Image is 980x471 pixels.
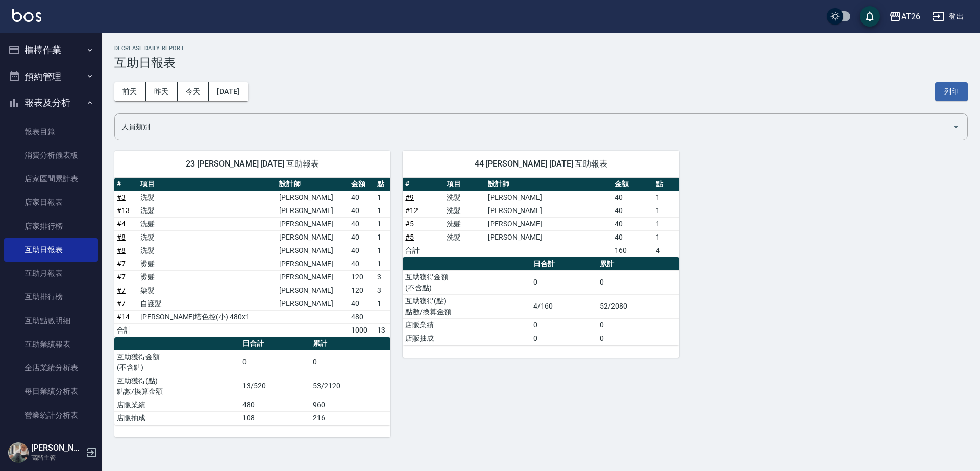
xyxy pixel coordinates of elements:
[4,285,98,309] a: 互助排行榜
[860,6,880,27] button: save
[4,37,98,63] button: 櫃檯作業
[612,204,653,217] td: 40
[114,411,240,425] td: 店販抽成
[653,217,679,230] td: 1
[138,191,277,204] td: 洗髮
[948,119,964,135] button: Open
[240,374,310,398] td: 13/520
[277,297,349,310] td: [PERSON_NAME]
[310,398,390,411] td: 960
[375,297,391,310] td: 1
[138,297,277,310] td: 自護髮
[375,230,391,244] td: 1
[114,350,240,374] td: 互助獲得金額 (不含點)
[485,204,612,217] td: [PERSON_NAME]
[117,220,126,228] a: #4
[310,350,390,374] td: 0
[349,244,375,257] td: 40
[444,230,485,244] td: 洗髮
[114,374,240,398] td: 互助獲得(點) 點數/換算金額
[117,246,126,254] a: #8
[117,206,130,215] a: #13
[349,257,375,270] td: 40
[138,244,277,257] td: 洗髮
[403,270,531,294] td: 互助獲得金額 (不含點)
[240,398,310,411] td: 480
[375,178,391,191] th: 點
[597,270,679,294] td: 0
[597,257,679,271] th: 累計
[485,230,612,244] td: [PERSON_NAME]
[146,82,178,101] button: 昨天
[114,56,968,70] h3: 互助日報表
[375,257,391,270] td: 1
[405,233,414,241] a: #5
[138,270,277,284] td: 燙髮
[117,313,130,321] a: #14
[444,191,485,204] td: 洗髮
[403,244,444,257] td: 合計
[138,217,277,230] td: 洗髮
[403,294,531,318] td: 互助獲得(點) 點數/換算金額
[375,244,391,257] td: 1
[4,333,98,356] a: 互助業績報表
[310,337,390,350] th: 累計
[277,257,349,270] td: [PERSON_NAME]
[119,118,948,136] input: 人員名稱
[531,332,597,345] td: 0
[653,230,679,244] td: 1
[597,332,679,345] td: 0
[485,217,612,230] td: [PERSON_NAME]
[117,193,126,201] a: #3
[4,309,98,333] a: 互助點數明細
[612,191,653,204] td: 40
[4,356,98,380] a: 全店業績分析表
[901,10,920,23] div: AT26
[349,297,375,310] td: 40
[138,284,277,297] td: 染髮
[4,89,98,116] button: 報表及分析
[4,120,98,144] a: 報表目錄
[597,318,679,332] td: 0
[444,178,485,191] th: 項目
[375,191,391,204] td: 1
[349,178,375,191] th: 金額
[349,284,375,297] td: 120
[4,63,98,90] button: 預約管理
[612,244,653,257] td: 160
[127,159,378,169] span: 23 [PERSON_NAME] [DATE] 互助報表
[12,9,41,22] img: Logo
[117,286,126,294] a: #7
[531,294,597,318] td: 4/160
[403,257,679,345] table: a dense table
[4,167,98,191] a: 店家區間累計表
[117,260,126,268] a: #7
[114,323,138,337] td: 合計
[403,318,531,332] td: 店販業績
[349,217,375,230] td: 40
[114,45,968,52] h2: Decrease Daily Report
[277,204,349,217] td: [PERSON_NAME]
[375,284,391,297] td: 3
[4,191,98,214] a: 店家日報表
[444,217,485,230] td: 洗髮
[138,230,277,244] td: 洗髮
[114,178,138,191] th: #
[375,323,391,337] td: 13
[277,178,349,191] th: 設計師
[597,294,679,318] td: 52/2080
[403,178,679,257] table: a dense table
[138,257,277,270] td: 燙髮
[653,204,679,217] td: 1
[114,178,390,337] table: a dense table
[277,217,349,230] td: [PERSON_NAME]
[349,204,375,217] td: 40
[277,270,349,284] td: [PERSON_NAME]
[240,337,310,350] th: 日合計
[403,178,444,191] th: #
[138,178,277,191] th: 項目
[375,217,391,230] td: 1
[885,6,924,27] button: AT26
[405,193,414,201] a: #9
[444,204,485,217] td: 洗髮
